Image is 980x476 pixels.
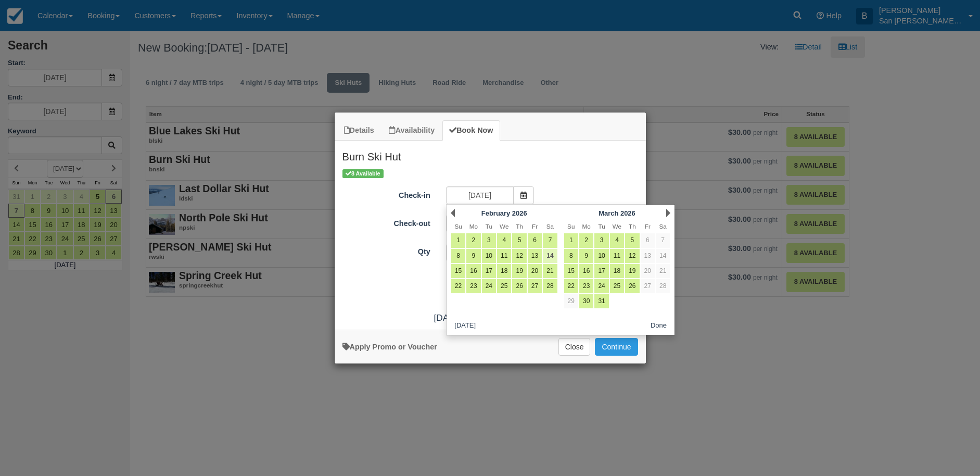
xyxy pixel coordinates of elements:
[656,264,670,278] a: 21
[337,120,381,141] a: Details
[512,209,527,217] span: 2026
[625,279,639,293] a: 26
[469,223,478,230] span: Monday
[625,233,639,247] a: 5
[451,233,465,247] a: 1
[335,311,646,324] div: :
[564,264,578,278] a: 15
[579,294,593,308] a: 30
[466,249,480,263] a: 9
[543,264,557,278] a: 21
[528,279,542,293] a: 27
[528,233,542,247] a: 6
[641,264,655,278] a: 20
[582,223,591,230] span: Monday
[482,233,496,247] a: 3
[579,249,593,263] a: 9
[579,279,593,293] a: 23
[656,233,670,247] a: 7
[528,264,542,278] a: 20
[564,294,578,308] a: 29
[497,264,511,278] a: 18
[335,215,438,229] label: Check-out
[466,264,480,278] a: 16
[466,233,480,247] a: 2
[641,233,655,247] a: 6
[594,249,608,263] a: 10
[610,249,624,263] a: 11
[532,223,538,230] span: Friday
[659,223,667,230] span: Saturday
[516,223,523,230] span: Thursday
[512,279,526,293] a: 26
[598,223,605,230] span: Tuesday
[434,312,499,323] span: [DATE] - [DATE]
[451,319,480,332] button: [DATE]
[335,141,646,168] h2: Burn Ski Hut
[512,264,526,278] a: 19
[564,249,578,263] a: 8
[497,249,511,263] a: 11
[595,338,638,356] button: Add to Booking
[481,209,510,217] span: February
[454,223,462,230] span: Sunday
[335,141,646,324] div: Item Modal
[645,223,651,230] span: Friday
[482,279,496,293] a: 24
[442,120,500,141] a: Book Now
[594,264,608,278] a: 17
[451,249,465,263] a: 8
[451,264,465,278] a: 15
[613,223,621,230] span: Wednesday
[594,294,608,308] a: 31
[335,186,438,201] label: Check-in
[564,279,578,293] a: 22
[646,319,671,332] button: Done
[335,243,438,257] label: Qty
[656,249,670,263] a: 14
[451,279,465,293] a: 22
[543,249,557,263] a: 14
[599,209,618,217] span: March
[625,264,639,278] a: 19
[451,209,455,217] a: Prev
[625,249,639,263] a: 12
[641,279,655,293] a: 27
[564,233,578,247] a: 1
[543,233,557,247] a: 7
[486,223,492,230] span: Tuesday
[543,279,557,293] a: 28
[482,264,496,278] a: 17
[497,279,511,293] a: 25
[382,120,441,141] a: Availability
[497,233,511,247] a: 4
[342,169,384,178] span: 8 Available
[656,279,670,293] a: 28
[342,343,437,351] a: Apply Voucher
[610,233,624,247] a: 4
[512,249,526,263] a: 12
[500,223,508,230] span: Wednesday
[546,223,554,230] span: Saturday
[558,338,591,356] button: Close
[629,223,636,230] span: Thursday
[466,279,480,293] a: 23
[482,249,496,263] a: 10
[579,264,593,278] a: 16
[528,249,542,263] a: 13
[594,279,608,293] a: 24
[594,233,608,247] a: 3
[567,223,575,230] span: Sunday
[579,233,593,247] a: 2
[620,209,635,217] span: 2026
[666,209,670,217] a: Next
[610,279,624,293] a: 25
[610,264,624,278] a: 18
[641,249,655,263] a: 13
[512,233,526,247] a: 5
